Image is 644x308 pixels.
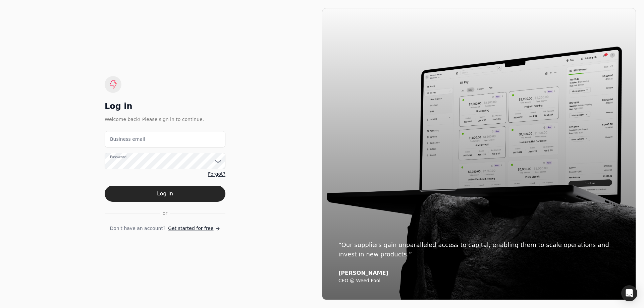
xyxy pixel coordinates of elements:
[105,186,225,202] button: Log in
[168,225,213,232] span: Get started for free
[110,225,165,232] span: Don't have an account?
[338,240,620,259] div: “Our suppliers gain unparalleled access to capital, enabling them to scale operations and invest ...
[110,136,145,143] label: Business email
[338,278,620,284] div: CEO @ Weed Pool
[163,210,167,217] span: or
[338,270,620,276] div: [PERSON_NAME]
[168,225,220,232] a: Get started for free
[105,116,225,123] div: Welcome back! Please sign in to continue.
[621,285,637,301] div: Open Intercom Messenger
[105,101,225,112] div: Log in
[110,155,126,160] label: Password
[208,171,225,178] a: Forgot?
